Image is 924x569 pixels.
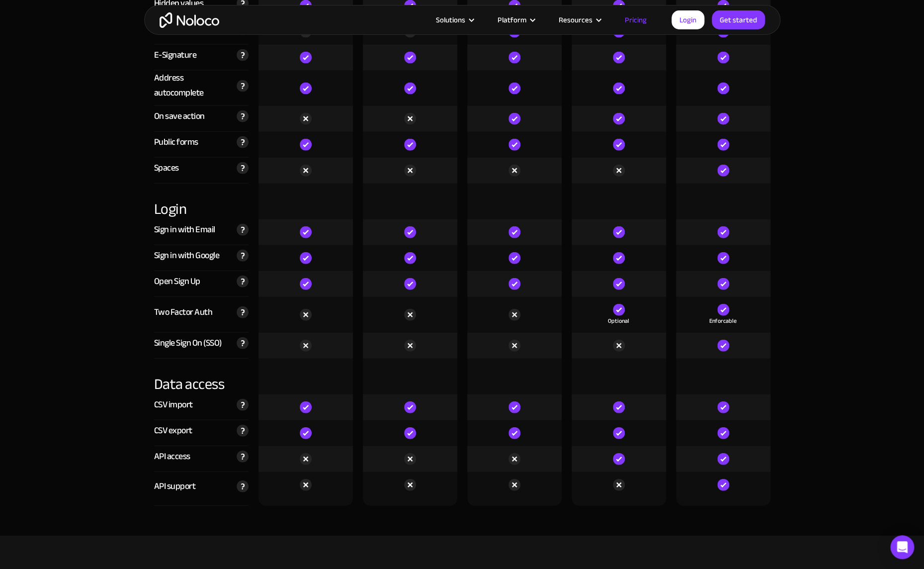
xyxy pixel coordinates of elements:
[154,449,190,464] div: API access
[436,13,465,26] div: Solutions
[154,359,249,394] div: Data access
[546,13,612,26] div: Resources
[154,336,222,351] div: Single Sign On (SSO)
[154,161,179,176] div: Spaces
[154,48,197,63] div: E-Signature
[608,316,629,326] div: Optional
[154,274,200,289] div: Open Sign Up
[612,13,659,26] a: Pricing
[423,13,485,26] div: Solutions
[712,10,765,29] a: Get started
[160,12,219,28] a: home
[498,13,526,26] div: Platform
[890,535,914,559] div: Open Intercom Messenger
[709,316,737,326] div: Enforcable
[154,184,249,219] div: Login
[154,479,196,494] div: API support
[154,423,192,438] div: CSV export
[154,248,220,263] div: Sign in with Google
[154,109,205,124] div: On save action
[154,397,193,412] div: CSV import
[154,222,215,237] div: Sign in with Email
[485,13,546,26] div: Platform
[154,305,213,320] div: Two Factor Auth
[154,135,198,150] div: Public forms
[672,10,704,29] a: Login
[559,13,592,26] div: Resources
[154,71,232,100] div: Address autocomplete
